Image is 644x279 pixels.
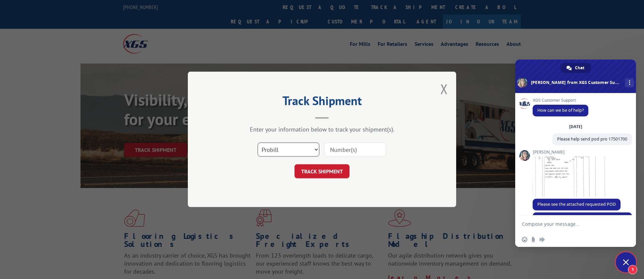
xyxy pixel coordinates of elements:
input: Number(s) [324,143,386,157]
span: Please help send pod pro 17501700 [557,136,627,142]
span: Insert an emoji [522,237,527,242]
h2: Track Shipment [221,96,423,109]
span: Chat [575,63,584,73]
div: [DATE] [569,125,582,129]
div: Enter your information below to track your shipment(s). [221,126,423,133]
span: Please see the attached requested POD [537,201,616,207]
span: How can we be of help? [537,107,584,113]
button: TRACK SHIPMENT [294,165,350,179]
span: [PERSON_NAME] [533,150,606,155]
button: Close modal [440,80,448,98]
a: Close chat [616,252,636,272]
span: Send a file [531,237,536,242]
span: 1 [628,265,637,274]
a: Chat [560,63,591,73]
textarea: Compose your message... [522,215,616,232]
span: Audio message [539,237,545,242]
span: XGS Customer Support [533,98,588,103]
